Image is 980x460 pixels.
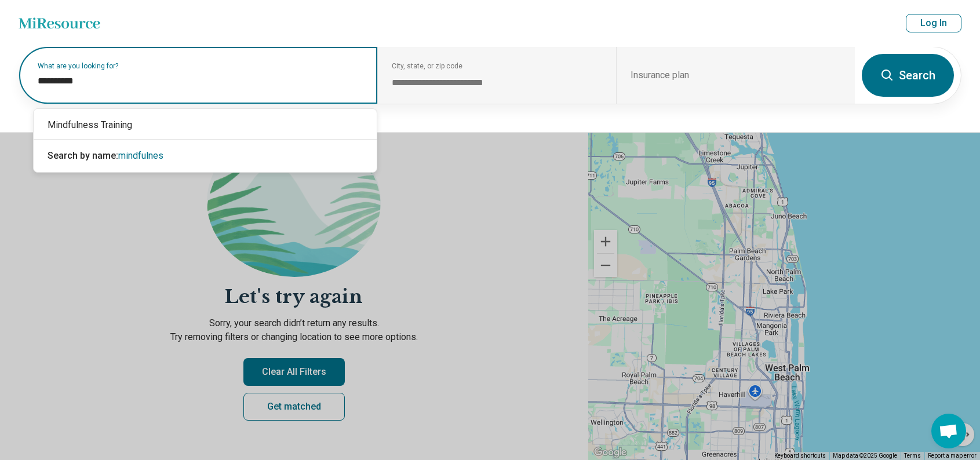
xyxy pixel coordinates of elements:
label: What are you looking for? [38,63,363,70]
button: Log In [906,14,961,32]
button: Search [862,54,954,97]
div: Mindfulness Training [34,114,377,137]
div: Open chat [931,414,966,448]
span: Search by name: [48,150,118,161]
span: mindfulnes [118,150,163,161]
div: Suggestions [34,109,377,172]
